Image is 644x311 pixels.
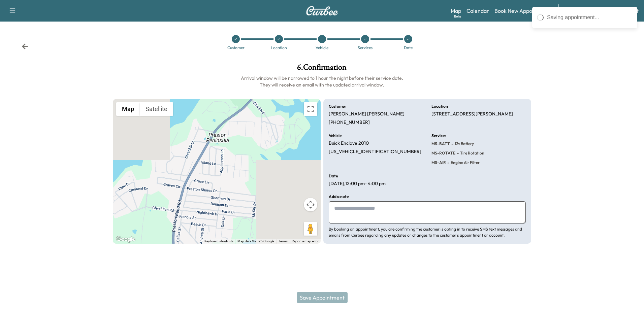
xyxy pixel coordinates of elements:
p: [DATE] , 12:00 pm - 4:00 pm [329,181,386,187]
button: Keyboard shortcuts [204,239,233,244]
h6: Vehicle [329,134,342,138]
span: 12v Battery [453,141,474,146]
h6: Location [431,104,448,108]
a: Terms (opens in new tab) [278,239,288,243]
p: By booking an appointment, you are confirming the customer is opting in to receive SMS text messa... [329,226,526,238]
h6: Services [431,134,446,138]
span: - [455,150,459,157]
div: Saving appointment... [547,13,633,22]
img: Curbee Logo [306,6,338,15]
span: - [446,159,449,166]
div: Customer [227,46,245,50]
div: Date [404,46,413,50]
span: Tire Rotation [459,150,484,156]
h6: Customer [329,104,346,108]
span: MS-ROTATE [431,150,455,156]
a: Report a map error [292,239,319,243]
div: Beta [454,14,461,19]
button: Show satellite imagery [140,102,173,116]
button: Drag Pegman onto the map to open Street View [304,222,317,236]
span: MS-BATT [431,141,450,146]
p: Buick Enclave 2010 [329,140,369,146]
p: [PHONE_NUMBER] [329,119,370,126]
h6: Date [329,174,338,178]
span: Map data ©2025 Google [237,239,274,243]
p: [US_VEHICLE_IDENTIFICATION_NUMBER] [329,149,421,155]
a: MapBeta [451,7,461,15]
span: - [450,140,453,147]
h6: Arrival window will be narrowed to 1 hour the night before their service date. They will receive ... [113,75,532,88]
div: Vehicle [316,46,328,50]
div: Services [358,46,373,50]
button: Toggle fullscreen view [304,102,317,116]
h1: 6 . Confirmation [113,63,532,75]
a: Calendar [466,7,489,15]
p: [STREET_ADDRESS][PERSON_NAME] [431,111,513,117]
button: Map camera controls [304,198,317,211]
img: Google [115,235,137,244]
h6: Add a note [329,195,349,199]
p: [PERSON_NAME] [PERSON_NAME] [329,111,405,117]
a: Open this area in Google Maps (opens a new window) [115,235,137,244]
div: Location [271,46,287,50]
button: Show street map [116,102,140,116]
a: Book New Appointment [494,7,551,15]
div: Back [22,43,28,50]
span: Engine Air Filter [449,160,480,165]
span: MS-AIR [431,160,446,165]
